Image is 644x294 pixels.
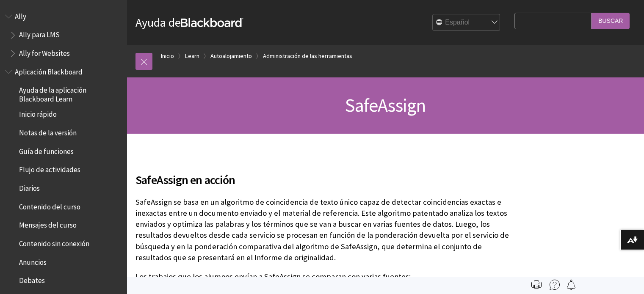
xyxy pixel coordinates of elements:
[19,126,77,137] span: Notas de la versión
[19,46,70,58] span: Ally for Websites
[433,14,500,31] select: Site Language Selector
[345,93,426,117] span: SafeAssign
[19,107,57,119] span: Inicio rápido
[566,280,576,290] img: Follow this page
[135,15,243,30] a: Ayuda deBlackboard
[550,280,560,290] img: More help
[19,144,74,156] span: Guía de funciones
[19,236,89,248] span: Contenido sin conexión
[185,51,199,61] a: Learn
[19,218,77,230] span: Mensajes del curso
[19,255,47,267] span: Anuncios
[15,9,26,21] span: Ally
[19,28,60,39] span: Ally para LMS
[135,197,510,263] p: SafeAssign se basa en un algoritmo de coincidencia de texto único capaz de detectar coincidencias...
[263,51,352,61] a: Administración de las herramientas
[19,274,45,285] span: Debates
[161,51,174,61] a: Inicio
[19,200,80,211] span: Contenido del curso
[15,65,83,76] span: Aplicación Blackboard
[19,163,80,174] span: Flujo de actividades
[531,280,542,290] img: Print
[591,13,630,29] input: Buscar
[135,271,510,282] p: Los trabajos que los alumnos envían a SafeAssign se comparan con varias fuentes:
[210,51,252,61] a: Autoalojamiento
[19,83,121,103] span: Ayuda de la aplicación Blackboard Learn
[19,181,40,192] span: Diarios
[181,18,243,27] strong: Blackboard
[5,9,122,60] nav: Book outline for Anthology Ally Help
[135,161,510,189] h2: SafeAssign en acción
